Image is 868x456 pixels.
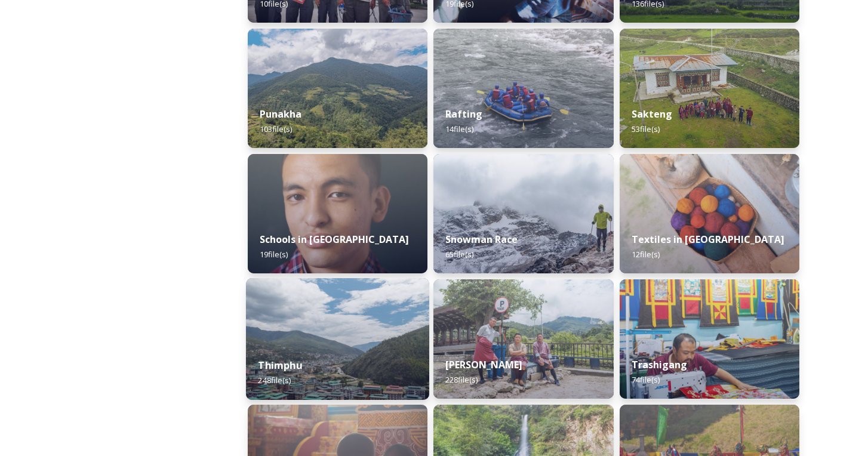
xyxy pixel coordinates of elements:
img: f73f969a-3aba-4d6d-a863-38e7472ec6b1.JPG [433,29,613,148]
strong: Textiles in [GEOGRAPHIC_DATA] [632,233,784,246]
img: Trashi%2520Yangtse%2520090723%2520by%2520Amp%2520Sripimanwat-187.jpg [433,279,613,399]
span: 74 file(s) [632,374,660,385]
strong: Sakteng [632,107,672,121]
img: 2022-10-01%252012.59.42.jpg [248,29,427,148]
strong: Thimphu [258,359,301,372]
strong: Punakha [260,107,301,121]
img: Thimphu%2520190723%2520by%2520Amp%2520Sripimanwat-43.jpg [246,278,429,400]
img: _SCH9806.jpg [620,154,799,273]
img: Sakteng%2520070723%2520by%2520Nantawat-5.jpg [620,29,799,148]
span: 14 file(s) [445,124,473,134]
span: 103 file(s) [260,124,292,134]
span: 228 file(s) [445,374,478,385]
strong: [PERSON_NAME] [445,358,522,371]
span: 53 file(s) [632,124,660,134]
span: 12 file(s) [632,249,660,260]
img: Trashigang%2520and%2520Rangjung%2520060723%2520by%2520Amp%2520Sripimanwat-66.jpg [620,279,799,399]
strong: Snowman Race [445,233,518,246]
span: 19 file(s) [260,249,288,260]
span: 65 file(s) [445,249,473,260]
strong: Trashigang [632,358,687,371]
span: 248 file(s) [258,375,291,386]
strong: Schools in [GEOGRAPHIC_DATA] [260,233,409,246]
img: Snowman%2520Race41.jpg [433,154,613,273]
img: _SCH2151_FINAL_RGB.jpg [248,154,427,273]
strong: Rafting [445,107,482,121]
